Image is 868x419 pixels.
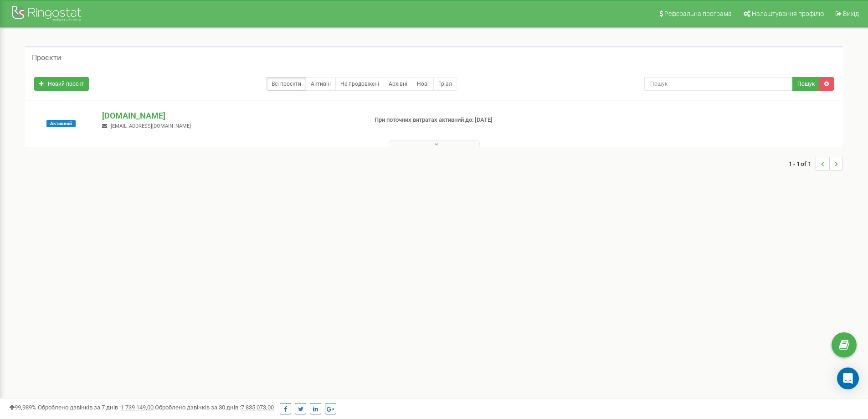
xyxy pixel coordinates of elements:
[32,54,61,62] h5: Проєкти
[375,116,564,124] p: При поточних витратах активний до: [DATE]
[267,77,306,91] a: Всі проєкти
[664,10,732,17] span: Реферальна програма
[843,10,859,17] span: Вихід
[752,10,824,17] span: Налаштування профілю
[789,157,816,171] span: 1 - 1 of 1
[644,77,793,91] input: Пошук
[121,404,154,411] u: 1 739 149,00
[306,77,336,91] a: Активні
[111,123,191,129] span: [EMAIL_ADDRESS][DOMAIN_NAME]
[837,367,859,389] div: Open Intercom Messenger
[155,404,274,411] span: Оброблено дзвінків за 30 днів :
[335,77,384,91] a: Не продовжені
[241,404,274,411] u: 7 835 073,00
[38,404,154,411] span: Оброблено дзвінків за 7 днів :
[789,148,843,180] nav: ...
[9,404,36,411] span: 99,989%
[433,77,457,91] a: Тріал
[792,77,820,91] button: Пошук
[412,77,434,91] a: Нові
[102,110,360,122] p: [DOMAIN_NAME]
[34,77,89,91] a: Новий проєкт
[46,120,76,127] span: Активний
[384,77,412,91] a: Архівні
